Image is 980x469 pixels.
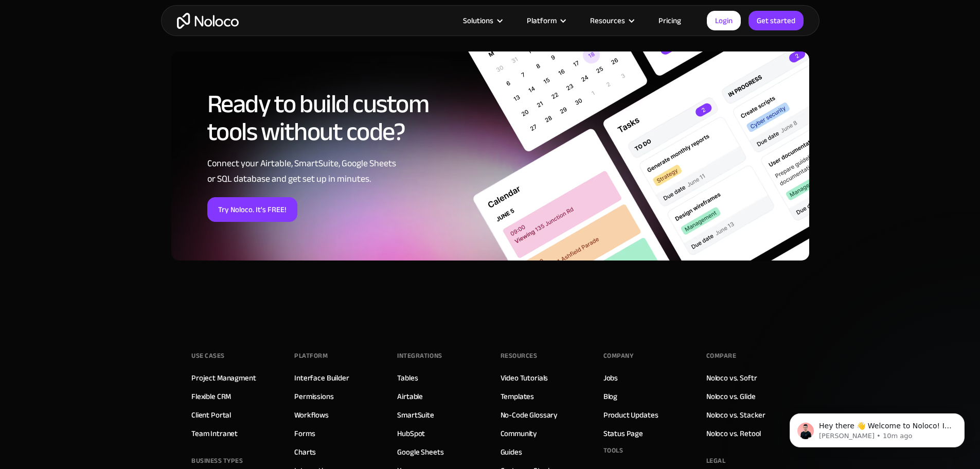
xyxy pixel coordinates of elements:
[527,14,557,27] div: Platform
[191,427,238,440] a: Team Intranet
[603,371,618,385] a: Jobs
[294,371,349,385] a: Interface Builder
[501,348,538,363] div: Resources
[603,390,617,403] a: Blog
[294,390,333,403] a: Permissions
[501,390,534,403] a: Templates
[294,408,329,422] a: Workflows
[590,14,625,27] div: Resources
[501,408,558,422] a: No-Code Glossary
[514,14,577,27] div: Platform
[501,427,538,440] a: Community
[603,348,634,363] div: Company
[397,408,434,422] a: SmartSuite
[294,427,315,440] a: Forms
[707,11,741,30] a: Login
[191,371,256,385] a: Project Managment
[207,156,467,187] div: Connect your Airtable, SmartSuite, Google Sheets or SQL database and get set up in minutes.
[577,14,646,27] div: Resources
[397,348,442,363] div: INTEGRATIONS
[706,408,765,422] a: Noloco vs. Stacker
[397,445,443,459] a: Google Sheets
[706,427,761,440] a: Noloco vs. Retool
[294,348,328,363] div: Platform
[463,14,493,27] div: Solutions
[207,90,467,146] h2: Ready to build custom tools without code?
[706,348,737,363] div: Compare
[706,453,726,468] div: Legal
[450,14,514,27] div: Solutions
[706,390,756,403] a: Noloco vs. Glide
[397,427,425,440] a: HubSpot
[603,427,643,440] a: Status Page
[706,371,757,385] a: Noloco vs. Softr
[603,443,623,458] div: Tools
[191,390,231,403] a: Flexible CRM
[603,408,658,422] a: Product Updates
[397,371,418,385] a: Tables
[501,371,548,385] a: Video Tutorials
[774,392,980,464] iframe: Intercom notifications message
[646,14,694,27] a: Pricing
[191,408,231,422] a: Client Portal
[294,445,316,459] a: Charts
[207,197,297,222] a: Try Noloco. It's FREE!
[749,11,804,30] a: Get started
[191,453,243,468] div: BUSINESS TYPES
[397,390,423,403] a: Airtable
[177,13,239,29] a: home
[191,348,225,363] div: Use Cases
[501,445,522,459] a: Guides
